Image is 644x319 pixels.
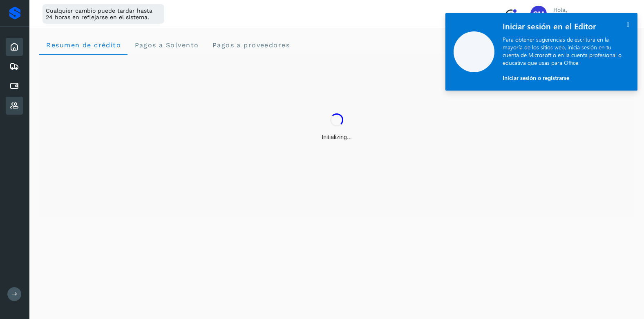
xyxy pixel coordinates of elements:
[42,4,164,24] div: Cualquier cambio puede tardar hasta 24 horas en reflejarse en el sistema.
[134,41,199,49] span: Pagos a Solvento
[6,97,23,115] div: Proveedores
[46,41,121,49] span: Resumen de crédito
[6,38,23,56] div: Inicio
[212,41,290,49] span: Pagos a proveedores
[6,58,23,75] div: Embarques
[553,7,608,13] p: Hola,
[6,77,23,95] div: Cuentas por pagar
